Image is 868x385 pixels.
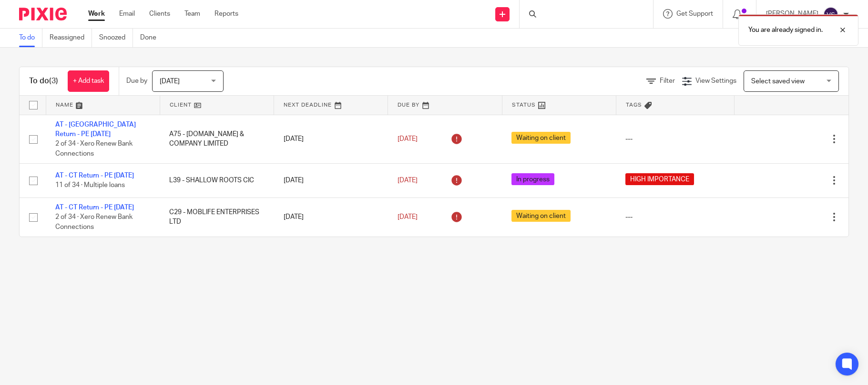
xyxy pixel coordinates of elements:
img: svg%3E [823,7,838,22]
span: Select saved view [751,78,805,85]
span: HIGH IMPORTANCE [625,173,694,185]
a: + Add task [68,70,109,92]
span: (3) [49,77,58,85]
a: AT - CT Return - PE [DATE] [55,204,134,211]
span: 11 of 34 · Multiple loans [55,182,125,189]
a: Snoozed [99,29,133,47]
a: Clients [149,9,170,19]
span: 2 of 34 · Xero Renew Bank Connections [55,214,133,230]
td: [DATE] [274,115,388,164]
span: [DATE] [398,214,418,220]
a: Reports [214,9,238,19]
span: [DATE] [398,136,418,142]
span: [DATE] [160,78,180,85]
span: [DATE] [398,177,418,184]
a: AT - CT Return - PE [DATE] [55,172,134,179]
a: AT - [GEOGRAPHIC_DATA] Return - PE [DATE] [55,121,136,138]
td: C29 - MOBLIFE ENTERPRISES LTD [160,197,274,237]
td: L39 - SHALLOW ROOTS CIC [160,164,274,197]
span: Waiting on client [511,132,571,144]
div: --- [625,212,725,222]
span: Waiting on client [511,210,571,222]
div: --- [625,134,725,144]
span: Filter [660,78,675,84]
p: Due by [126,76,147,86]
a: Team [184,9,200,19]
span: 2 of 34 · Xero Renew Bank Connections [55,140,133,157]
td: [DATE] [274,197,388,237]
a: To do [19,29,42,47]
span: Tags [626,102,642,108]
span: In progress [511,173,554,185]
span: View Settings [695,78,736,84]
p: You are already signed in. [748,25,823,35]
a: Email [119,9,135,19]
a: Reassigned [50,29,92,47]
img: Pixie [19,8,67,20]
td: [DATE] [274,164,388,197]
h1: To do [29,76,58,86]
a: Done [140,29,163,47]
a: Work [88,9,105,19]
td: A75 - [DOMAIN_NAME] & COMPANY LIMITED [160,115,274,164]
